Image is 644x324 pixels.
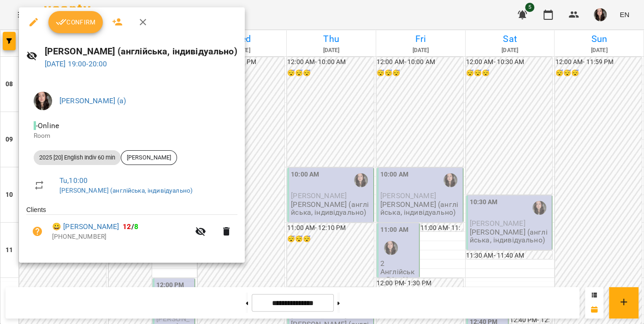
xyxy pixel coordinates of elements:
span: - Online [34,121,61,130]
button: Unpaid. Bill the attendance? [26,220,48,242]
h6: [PERSON_NAME] (англійська, індивідуально) [45,44,237,59]
a: [PERSON_NAME] (англійська, індивідуально) [59,187,193,194]
a: Tu , 10:00 [59,176,88,185]
b: / [123,222,138,231]
ul: Clients [26,205,237,251]
span: 2025 [20] English Indiv 60 min [34,153,121,162]
a: [DATE] 19:00-20:00 [45,59,107,68]
span: 8 [134,222,138,231]
a: 😀 [PERSON_NAME] [52,221,119,232]
button: Confirm [48,11,103,33]
a: [PERSON_NAME] (а) [59,96,126,105]
div: [PERSON_NAME] [121,150,177,165]
span: 12 [123,222,131,231]
span: Confirm [56,17,95,28]
p: [PHONE_NUMBER] [52,232,189,242]
span: [PERSON_NAME] [121,153,177,162]
img: 1a20daea8e9f27e67610e88fbdc8bd8e.jpg [34,92,52,110]
p: Room [34,131,230,141]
